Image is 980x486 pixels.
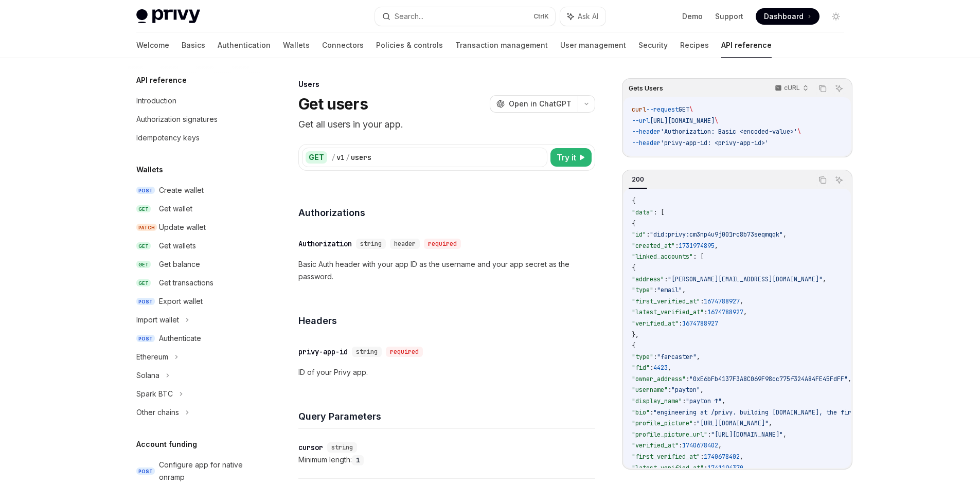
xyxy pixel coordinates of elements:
[823,275,826,283] span: ,
[128,292,260,311] a: POSTExport wallet
[629,173,647,186] div: 200
[769,80,813,97] button: cURL
[653,353,657,361] span: :
[632,341,635,350] span: {
[395,10,423,23] div: Search...
[693,253,704,261] span: : [
[136,388,173,400] div: Spark BTC
[638,33,668,58] a: Security
[740,297,743,305] span: ,
[136,298,155,305] span: POST
[136,74,187,86] h5: API reference
[632,375,686,383] span: "owner_address"
[632,319,679,328] span: "verified_at"
[646,230,650,239] span: :
[797,128,801,136] span: \
[298,117,595,132] p: Get all users in your app.
[632,419,693,427] span: "profile_picture"
[832,173,846,187] button: Ask AI
[679,441,682,449] span: :
[159,184,204,196] div: Create wallet
[668,364,671,372] span: ,
[136,164,163,176] h5: Wallets
[632,386,668,394] span: "username"
[136,205,151,213] span: GET
[650,364,653,372] span: :
[828,8,844,25] button: Toggle dark mode
[722,397,725,405] span: ,
[298,258,595,283] p: Basic Auth header with your app ID as the username and your app secret as the password.
[136,33,169,58] a: Welcome
[632,297,700,305] span: "first_verified_at"
[560,7,605,26] button: Ask AI
[704,464,707,472] span: :
[686,397,722,405] span: "payton ↑"
[632,253,693,261] span: "linked_accounts"
[578,11,598,22] span: Ask AI
[136,467,155,475] span: POST
[632,139,661,147] span: --header
[632,464,704,472] span: "latest_verified_at"
[159,277,213,289] div: Get transactions
[136,187,155,194] span: POST
[128,110,260,129] a: Authorization signatures
[128,218,260,237] a: PATCHUpdate wallet
[346,152,350,163] div: /
[686,375,689,383] span: :
[680,33,709,58] a: Recipes
[682,11,703,22] a: Demo
[668,275,823,283] span: "[PERSON_NAME][EMAIL_ADDRESS][DOMAIN_NAME]"
[816,173,829,187] button: Copy the contents from the code block
[632,230,646,239] span: "id"
[336,152,345,163] div: v1
[159,240,196,252] div: Get wallets
[653,286,657,294] span: :
[136,132,200,144] div: Idempotency keys
[128,274,260,292] a: GETGet transactions
[650,230,783,239] span: "did:privy:cm3np4u9j001rc8b73seqmqqk"
[653,364,668,372] span: 4423
[136,406,179,419] div: Other chains
[715,242,718,250] span: ,
[700,386,704,394] span: ,
[351,152,371,163] div: users
[664,275,668,283] span: :
[159,459,254,483] div: Configure app for native onramp
[632,117,650,125] span: --url
[700,297,704,305] span: :
[653,208,664,217] span: : [
[424,239,461,249] div: required
[322,33,364,58] a: Connectors
[697,419,769,427] span: "[URL][DOMAIN_NAME]"
[756,8,819,25] a: Dashboard
[306,151,327,164] div: GET
[632,453,700,461] span: "first_verified_at"
[671,386,700,394] span: "payton"
[769,419,772,427] span: ,
[557,151,576,164] span: Try it
[128,237,260,255] a: GETGet wallets
[356,348,378,356] span: string
[632,397,682,405] span: "display_name"
[704,308,707,316] span: :
[661,139,769,147] span: 'privy-app-id: <privy-app-id>'
[682,286,686,294] span: ,
[298,206,595,220] h4: Authorizations
[679,319,682,328] span: :
[375,7,555,26] button: Search...CtrlK
[533,12,549,21] span: Ctrl K
[136,335,155,343] span: POST
[298,79,595,89] div: Users
[693,419,697,427] span: :
[386,347,423,357] div: required
[740,453,743,461] span: ,
[136,9,200,24] img: light logo
[700,453,704,461] span: :
[711,430,783,439] span: "[URL][DOMAIN_NAME]"
[298,442,323,453] div: cursor
[632,430,707,439] span: "profile_picture_url"
[632,286,653,294] span: "type"
[632,242,675,250] span: "created_at"
[136,314,179,326] div: Import wallet
[128,255,260,274] a: GETGet balance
